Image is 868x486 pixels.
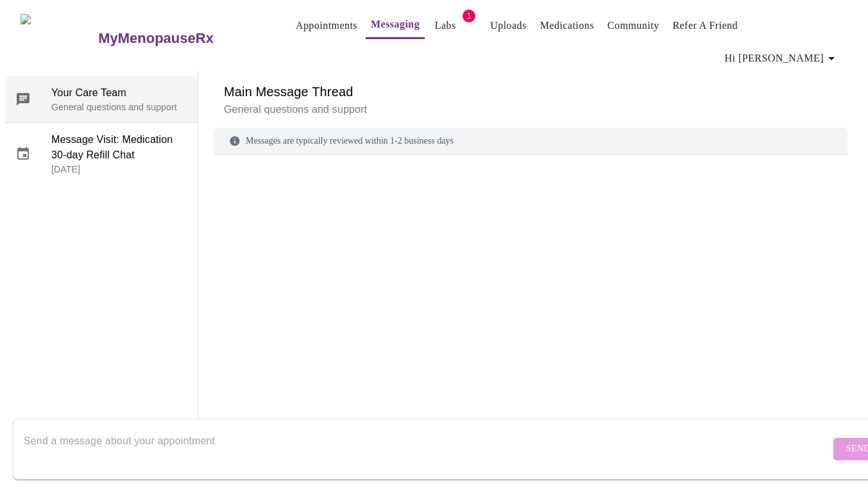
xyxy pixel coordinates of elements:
a: Medications [540,17,594,35]
a: MyMenopauseRx [97,16,265,61]
button: Refer a Friend [667,13,743,38]
div: Message Visit: Medication 30-day Refill Chat[DATE] [5,123,198,185]
p: General questions and support [224,102,837,117]
h6: Main Message Thread [224,81,837,102]
button: Medications [535,13,599,38]
div: Messages are typically reviewed within 1-2 business days [214,128,847,155]
a: Appointments [296,17,357,35]
p: [DATE] [51,163,187,176]
a: Community [608,17,660,35]
a: Messaging [371,15,420,33]
button: Community [602,13,665,38]
button: Uploads [485,13,532,38]
button: Hi [PERSON_NAME] [720,46,844,71]
button: Messaging [366,12,425,39]
h3: MyMenopauseRx [98,30,214,47]
a: Uploads [490,17,527,35]
a: Refer a Friend [672,17,738,35]
span: Message Visit: Medication 30-day Refill Chat [51,132,187,163]
span: 1 [463,10,475,22]
a: Labs [435,17,456,35]
img: MyMenopauseRx Logo [21,14,97,62]
button: Labs [425,13,466,38]
span: Your Care Team [51,85,187,101]
textarea: Send a message about your appointment [24,428,830,469]
p: General questions and support [51,101,187,113]
button: Appointments [291,13,362,38]
span: Hi [PERSON_NAME] [725,49,839,67]
div: Your Care TeamGeneral questions and support [5,76,198,122]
